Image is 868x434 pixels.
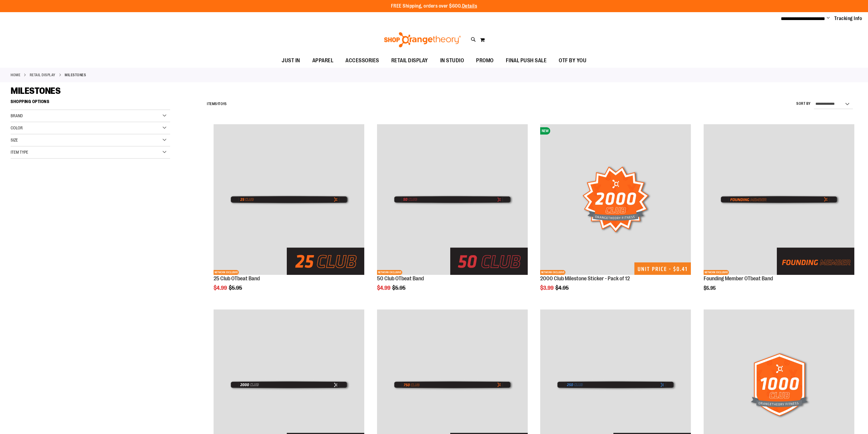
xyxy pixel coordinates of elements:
[11,125,23,130] span: Color
[377,124,528,276] a: Main View of 2024 50 Club OTBeat BandNETWORK EXCLUSIVE
[229,285,243,291] span: $5.95
[214,270,239,275] span: NETWORK EXCLUSIVE
[11,86,60,96] span: MILESTONES
[462,3,477,9] a: Details
[312,54,334,67] span: APPAREL
[214,124,364,276] a: Main View of 2024 25 Club OTBeat BandNETWORK EXCLUSIVE
[701,121,857,306] div: product
[704,270,729,275] span: NETWORK EXCLUSIVE
[377,124,528,275] img: Main View of 2024 50 Club OTBeat Band
[553,54,592,68] a: OTF BY YOU
[11,96,170,110] strong: Shopping Options
[391,54,428,67] span: RETAIL DISPLAY
[391,3,477,10] p: FREE Shipping, orders over $600.
[540,127,550,135] span: NEW
[374,121,531,306] div: product
[555,285,570,291] span: $4.95
[11,72,20,78] a: Home
[282,54,300,67] span: JUST IN
[65,72,86,78] strong: MILESTONES
[217,102,219,106] span: 1
[385,54,434,67] a: RETAIL DISPLAY
[704,285,717,291] span: $5.95
[506,54,547,67] span: FINAL PUSH SALE
[704,124,854,276] a: Main of Founding Member OTBeat BandNETWORK EXCLUSIVE
[345,54,379,67] span: ACCESSORIES
[540,270,565,275] span: NETWORK EXCLUSIVE
[540,285,554,291] span: $3.99
[306,54,340,68] a: APPAREL
[704,124,854,275] img: Main of Founding Member OTBeat Band
[796,101,811,106] label: Sort By
[11,150,28,155] span: Item Type
[211,121,367,306] div: product
[30,72,56,78] a: RETAIL DISPLAY
[540,124,691,275] img: 2000 Club Milestone Sticker - Pack of 12
[11,113,23,118] span: Brand
[214,275,260,282] a: 25 Club OTbeat Band
[827,15,830,22] button: Account menu
[434,54,470,68] a: IN STUDIO
[377,285,391,291] span: $4.99
[214,124,364,275] img: Main View of 2024 25 Club OTBeat Band
[377,270,402,275] span: NETWORK EXCLUSIVE
[476,54,494,67] span: PROMO
[540,124,691,276] a: 2000 Club Milestone Sticker - Pack of 12NEWNETWORK EXCLUSIVE
[207,99,227,109] h2: Items to
[540,275,630,282] a: 2000 Club Milestone Sticker - Pack of 12
[704,275,773,282] a: Founding Member OTbeat Band
[377,275,424,282] a: 50 Club OTbeat Band
[392,285,407,291] span: $5.95
[276,54,306,68] a: JUST IN
[834,15,862,22] a: Tracking Info
[440,54,464,67] span: IN STUDIO
[559,54,586,67] span: OTF BY YOU
[11,138,18,142] span: Size
[339,54,385,68] a: ACCESSORIES
[500,54,553,68] a: FINAL PUSH SALE
[470,54,500,68] a: PROMO
[214,285,228,291] span: $4.99
[383,32,462,47] img: Shop Orangetheory
[223,102,227,106] span: 15
[537,121,694,306] div: product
